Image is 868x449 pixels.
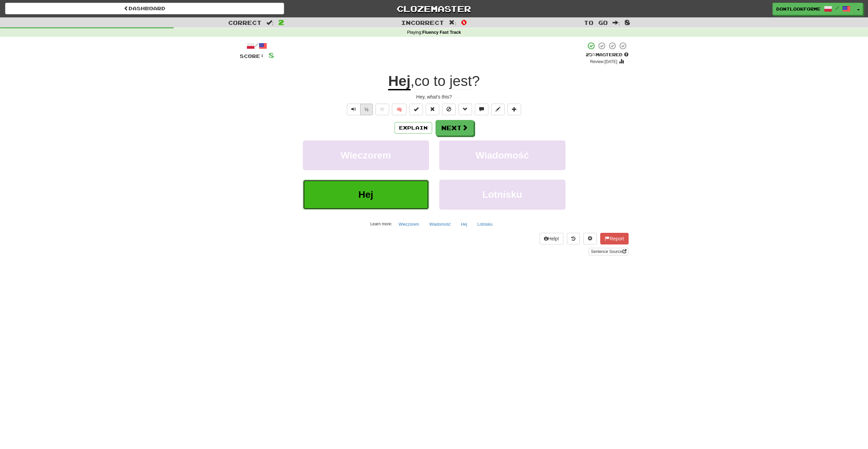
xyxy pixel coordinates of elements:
button: Add to collection (alt+a) [507,104,521,115]
a: Dashboard [5,3,284,14]
button: Reset to 0% Mastered (alt+r) [426,104,439,115]
button: Favorite sentence (alt+f) [376,104,389,115]
button: Round history (alt+y) [567,233,580,244]
span: , ? [411,73,480,89]
span: 2 [278,18,284,26]
span: / [836,5,839,10]
span: Score: [240,53,264,59]
button: Hej [303,180,429,209]
span: 8 [268,51,274,59]
button: Grammar (alt+g) [458,104,472,115]
button: Wieczorem [395,219,423,229]
span: Incorrect [401,19,444,26]
strong: Fluency Fast Track [422,30,461,35]
button: Ignore sentence (alt+i) [442,104,456,115]
a: Clozemaster [294,3,573,15]
div: Text-to-speech controls [345,104,373,115]
button: Set this sentence to 100% Mastered (alt+m) [409,104,423,115]
button: Explain [395,122,432,134]
span: : [613,20,620,26]
u: Hej [388,73,410,90]
span: to [433,73,445,89]
button: Next [436,120,474,136]
button: Wieczorem [303,140,429,170]
button: Edit sentence (alt+d) [491,104,505,115]
button: Wiadomość [439,140,565,170]
span: Correct [228,19,262,26]
button: Wiadomość [426,219,455,229]
span: jest [450,73,472,89]
button: Discuss sentence (alt+u) [475,104,488,115]
span: co [414,73,429,89]
span: : [449,20,456,26]
span: 0 [461,18,467,26]
span: Lotnisku [482,189,522,200]
button: 🧠 [392,104,407,115]
button: Help! [540,233,564,244]
span: Wiadomość [475,150,529,161]
button: Report [600,233,628,244]
span: 8 [624,18,630,26]
span: 25 % [586,52,596,57]
button: Hej [457,219,471,229]
div: / [240,42,274,50]
div: Hey, what's this? [240,93,629,100]
span: To go [584,19,608,26]
small: Review: [DATE] [590,59,617,64]
span: : [266,20,274,26]
a: dontlookforme / [773,3,854,15]
button: ½ [360,104,373,115]
div: Mastered [586,52,629,58]
small: Learn more: [370,222,392,226]
span: Hej [358,189,373,200]
button: Lotnisku [439,180,565,209]
span: Wieczorem [341,150,391,161]
button: Play sentence audio (ctl+space) [347,104,361,115]
span: dontlookforme [776,6,821,12]
button: Lotnisku [474,219,497,229]
a: Sentence Source [589,248,628,255]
